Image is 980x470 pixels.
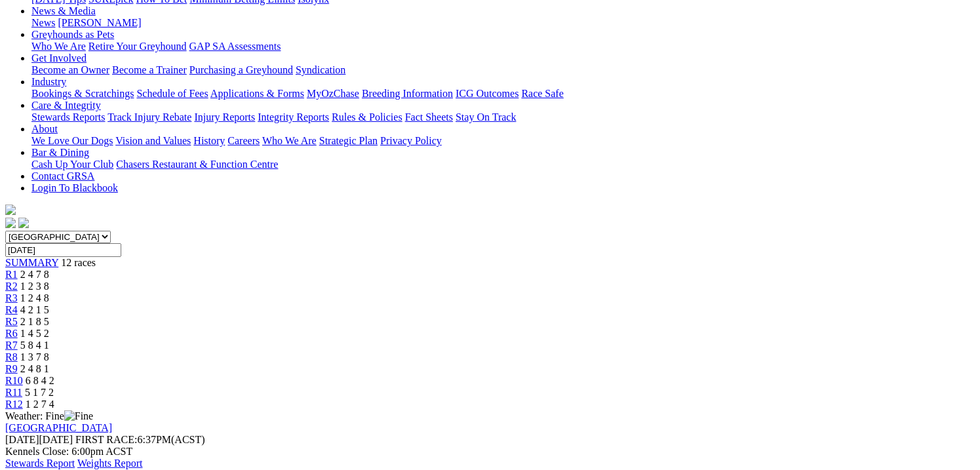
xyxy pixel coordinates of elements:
a: SUMMARY [5,257,58,268]
span: 5 8 4 1 [20,340,49,351]
a: R1 [5,269,18,280]
a: Chasers Restaurant & Function Centre [116,159,278,170]
span: 6 8 4 2 [26,375,54,386]
a: Integrity Reports [258,111,329,123]
a: R10 [5,375,23,386]
img: logo-grsa-white.png [5,205,16,215]
a: [PERSON_NAME] [58,17,141,28]
span: 1 2 3 8 [20,281,49,292]
a: History [193,135,225,146]
span: 1 2 7 4 [26,399,54,410]
span: 1 3 7 8 [20,351,49,362]
a: Contact GRSA [31,170,94,182]
a: Track Injury Rebate [108,111,191,123]
span: [DATE] [5,434,73,445]
a: Applications & Forms [210,88,304,99]
a: R6 [5,328,18,339]
a: R4 [5,304,18,315]
a: Become a Trainer [112,64,187,75]
a: R5 [5,316,18,327]
a: Get Involved [31,52,87,64]
div: Kennels Close: 6:00pm ACST [5,446,975,458]
div: Industry [31,88,975,100]
a: Stay On Track [456,111,516,123]
img: Fine [64,410,93,422]
span: 6:37PM(ACST) [75,434,205,445]
div: News & Media [31,17,975,29]
a: [GEOGRAPHIC_DATA] [5,422,112,433]
a: Strategic Plan [319,135,378,146]
a: R11 [5,387,22,398]
div: Greyhounds as Pets [31,41,975,52]
a: Cash Up Your Club [31,159,113,170]
input: Select date [5,243,121,257]
a: News [31,17,55,28]
a: Rules & Policies [332,111,402,123]
a: R3 [5,292,18,304]
a: R7 [5,340,18,351]
a: R12 [5,399,23,410]
a: Careers [227,135,260,146]
a: Breeding Information [362,88,453,99]
a: Bookings & Scratchings [31,88,134,99]
a: R8 [5,351,18,362]
span: Weather: Fine [5,410,93,421]
img: twitter.svg [18,218,29,228]
a: R9 [5,363,18,374]
a: Stewards Report [5,458,75,469]
div: Get Involved [31,64,975,76]
span: 4 2 1 5 [20,304,49,315]
div: Bar & Dining [31,159,975,170]
span: 2 1 8 5 [20,316,49,327]
a: We Love Our Dogs [31,135,113,146]
a: Become an Owner [31,64,109,75]
a: Syndication [296,64,345,75]
a: Bar & Dining [31,147,89,158]
a: ICG Outcomes [456,88,519,99]
a: Race Safe [521,88,563,99]
a: GAP SA Assessments [189,41,281,52]
a: R2 [5,281,18,292]
a: MyOzChase [307,88,359,99]
a: Privacy Policy [380,135,442,146]
span: 1 4 5 2 [20,328,49,339]
span: 5 1 7 2 [25,387,54,398]
a: Retire Your Greyhound [88,41,187,52]
span: 12 races [61,257,96,268]
div: About [31,135,975,147]
a: Weights Report [77,458,143,469]
span: 2 4 7 8 [20,269,49,280]
a: Schedule of Fees [136,88,208,99]
a: Fact Sheets [405,111,453,123]
a: Vision and Values [115,135,191,146]
a: Industry [31,76,66,87]
a: Who We Are [262,135,317,146]
a: Care & Integrity [31,100,101,111]
a: Injury Reports [194,111,255,123]
span: FIRST RACE: [75,434,137,445]
span: 2 4 8 1 [20,363,49,374]
a: News & Media [31,5,96,16]
a: Stewards Reports [31,111,105,123]
a: Purchasing a Greyhound [189,64,293,75]
span: [DATE] [5,434,39,445]
span: 1 2 4 8 [20,292,49,304]
div: Care & Integrity [31,111,975,123]
img: facebook.svg [5,218,16,228]
a: Login To Blackbook [31,182,118,193]
a: Greyhounds as Pets [31,29,114,40]
a: About [31,123,58,134]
